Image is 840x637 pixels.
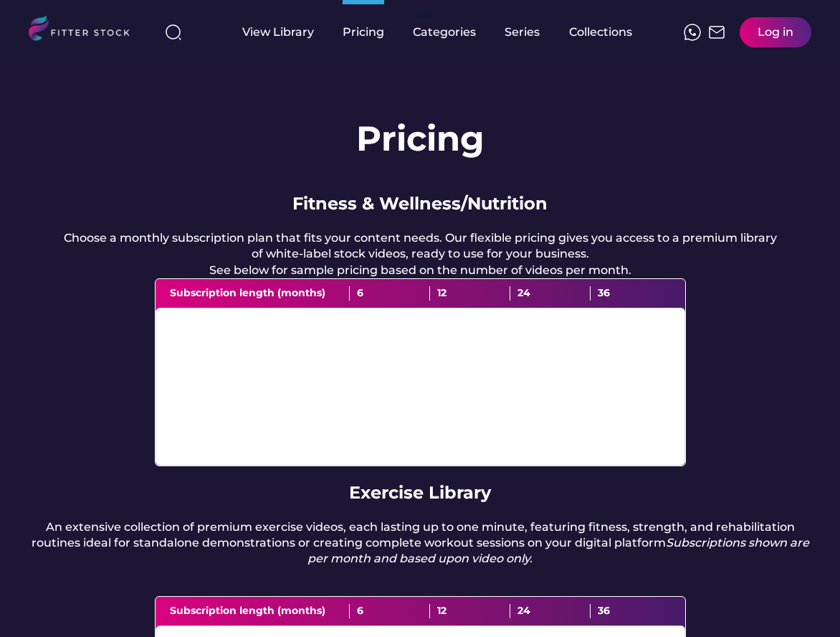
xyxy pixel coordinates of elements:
[242,24,314,40] div: View Library
[569,24,632,40] div: Collections
[430,286,510,301] div: 12
[165,24,182,41] img: search-normal%203.svg
[708,24,725,41] img: Frame%2051.svg
[413,24,476,40] div: Categories
[684,24,701,41] img: meteor-icons_whatsapp%20%281%29.svg
[350,604,430,618] div: 6
[57,230,783,278] div: Choose a monthly subscription plan that fits your content needs. Our flexible pricing gives you a...
[292,192,548,216] div: Fitness & Wellness/Nutrition
[29,16,142,45] img: LOGO.svg
[505,24,540,40] div: Series
[510,286,591,301] div: 24
[170,604,350,618] div: Subscription length (months)
[356,115,485,163] h1: Pricing
[170,286,350,301] div: Subscription length (months)
[510,604,591,618] div: 24
[591,604,671,618] div: 36
[343,24,384,40] div: Pricing
[350,286,430,301] div: 6
[591,286,671,301] div: 36
[758,24,793,40] div: Log in
[349,481,491,505] div: Exercise Library
[413,7,431,22] div: fvck
[29,519,811,567] div: An extensive collection of premium exercise videos, each lasting up to one minute, featuring fitn...
[430,604,510,618] div: 12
